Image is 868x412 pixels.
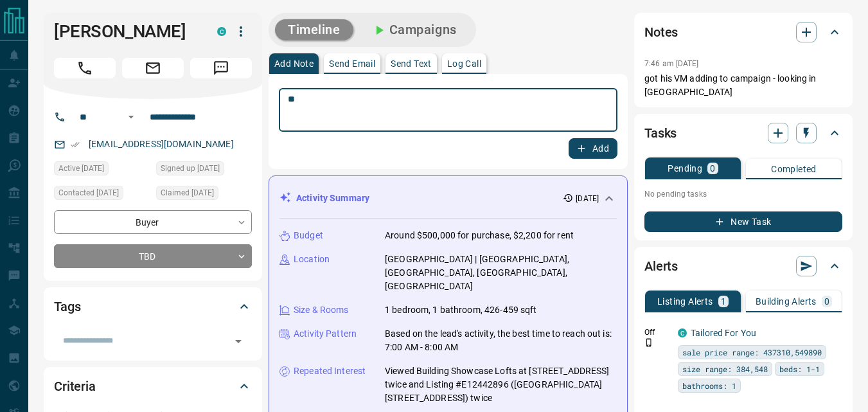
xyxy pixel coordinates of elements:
[161,162,220,175] span: Signed up [DATE]
[279,186,617,210] div: Activity Summary[DATE]
[274,59,314,68] p: Add Note
[54,291,252,322] div: Tags
[71,140,80,149] svg: Email Verified
[447,59,481,68] p: Log Call
[644,327,670,338] p: Off
[122,58,184,78] span: Email
[682,379,736,392] span: bathrooms: 1
[644,17,842,48] div: Notes
[54,58,116,78] span: Call
[710,164,715,173] p: 0
[644,22,678,42] h2: Notes
[123,109,139,125] button: Open
[359,19,470,40] button: Campaigns
[54,21,198,42] h1: [PERSON_NAME]
[644,59,699,68] p: 7:46 am [DATE]
[644,251,842,282] div: Alerts
[58,162,104,175] span: Active [DATE]
[294,364,366,378] p: Repeated Interest
[217,27,226,36] div: condos.ca
[385,253,617,293] p: [GEOGRAPHIC_DATA] | [GEOGRAPHIC_DATA], [GEOGRAPHIC_DATA], [GEOGRAPHIC_DATA], [GEOGRAPHIC_DATA]
[89,139,234,149] a: [EMAIL_ADDRESS][DOMAIN_NAME]
[156,161,252,179] div: Sun Oct 12 2025
[644,118,842,148] div: Tasks
[644,211,842,232] button: New Task
[644,338,653,347] svg: Push Notification Only
[644,123,677,143] h2: Tasks
[54,244,252,268] div: TBD
[644,256,678,276] h2: Alerts
[156,186,252,204] div: Sun Oct 12 2025
[682,346,822,359] span: sale price range: 437310,549890
[682,363,768,375] span: size range: 384,548
[190,58,252,78] span: Message
[657,297,713,306] p: Listing Alerts
[771,165,817,174] p: Completed
[385,327,617,354] p: Based on the lead's activity, the best time to reach out is: 7:00 AM - 8:00 AM
[385,364,617,405] p: Viewed Building Showcase Lofts at [STREET_ADDRESS] twice and Listing #E12442896 ([GEOGRAPHIC_DATA...
[54,186,150,204] div: Sun Oct 12 2025
[668,164,702,173] p: Pending
[54,161,150,179] div: Sun Oct 12 2025
[779,363,820,375] span: beds: 1-1
[294,327,357,341] p: Activity Pattern
[294,253,330,266] p: Location
[576,193,599,204] p: [DATE]
[161,186,214,199] span: Claimed [DATE]
[275,19,353,40] button: Timeline
[385,229,574,242] p: Around $500,000 for purchase, $2,200 for rent
[229,332,247,350] button: Open
[644,72,842,99] p: got his VM adding to campaign - looking in [GEOGRAPHIC_DATA]
[756,297,817,306] p: Building Alerts
[385,303,537,317] p: 1 bedroom, 1 bathroom, 426-459 sqft
[294,303,349,317] p: Size & Rooms
[329,59,375,68] p: Send Email
[644,184,842,204] p: No pending tasks
[391,59,432,68] p: Send Text
[54,376,96,397] h2: Criteria
[54,210,252,234] div: Buyer
[569,138,617,159] button: Add
[721,297,726,306] p: 1
[824,297,829,306] p: 0
[58,186,119,199] span: Contacted [DATE]
[294,229,323,242] p: Budget
[296,192,369,205] p: Activity Summary
[691,328,756,338] a: Tailored For You
[54,371,252,402] div: Criteria
[678,328,687,337] div: condos.ca
[54,296,80,317] h2: Tags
